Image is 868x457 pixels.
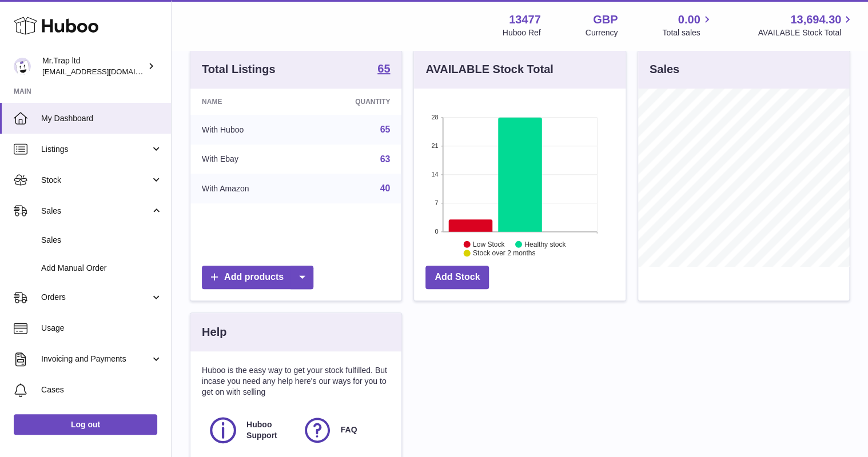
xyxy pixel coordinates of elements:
[41,263,162,274] span: Add Manual Order
[435,228,439,235] text: 0
[14,414,157,435] a: Log out
[42,55,145,77] div: Mr.Trap ltd
[432,114,439,121] text: 28
[190,89,306,115] th: Name
[380,125,391,134] a: 65
[41,384,162,395] span: Cases
[790,12,841,27] span: 13,694.30
[41,323,162,334] span: Usage
[208,415,290,446] a: Huboo Support
[662,27,713,38] span: Total sales
[435,199,439,206] text: 7
[41,144,150,155] span: Listings
[202,324,226,340] h3: Help
[306,89,401,115] th: Quantity
[758,27,854,38] span: AVAILABLE Stock Total
[586,27,618,38] div: Currency
[593,12,618,27] strong: GBP
[758,12,854,38] a: 13,694.30 AVAILABLE Stock Total
[425,266,489,289] a: Add Stock
[190,174,306,203] td: With Amazon
[503,27,541,38] div: Huboo Ref
[14,58,31,75] img: office@grabacz.eu
[41,113,162,124] span: My Dashboard
[41,354,150,364] span: Invoicing and Payments
[509,12,541,27] strong: 13477
[246,419,289,441] span: Huboo Support
[190,145,306,174] td: With Ebay
[341,424,357,435] span: FAQ
[380,183,391,193] a: 40
[377,63,390,77] a: 65
[524,240,566,248] text: Healthy stock
[190,115,306,145] td: With Huboo
[662,12,713,38] a: 0.00 Total sales
[41,175,150,186] span: Stock
[678,12,700,27] span: 0.00
[425,62,553,77] h3: AVAILABLE Stock Total
[42,67,168,76] span: [EMAIL_ADDRESS][DOMAIN_NAME]
[650,62,679,77] h3: Sales
[41,235,162,246] span: Sales
[302,415,385,446] a: FAQ
[202,62,276,77] h3: Total Listings
[202,365,390,398] p: Huboo is the easy way to get your stock fulfilled. But incase you need any help here's our ways f...
[473,249,535,257] text: Stock over 2 months
[41,292,150,303] span: Orders
[41,206,150,217] span: Sales
[432,171,439,178] text: 14
[380,154,391,164] a: 63
[377,63,390,74] strong: 65
[202,266,313,289] a: Add products
[473,240,505,248] text: Low Stock
[432,142,439,149] text: 21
